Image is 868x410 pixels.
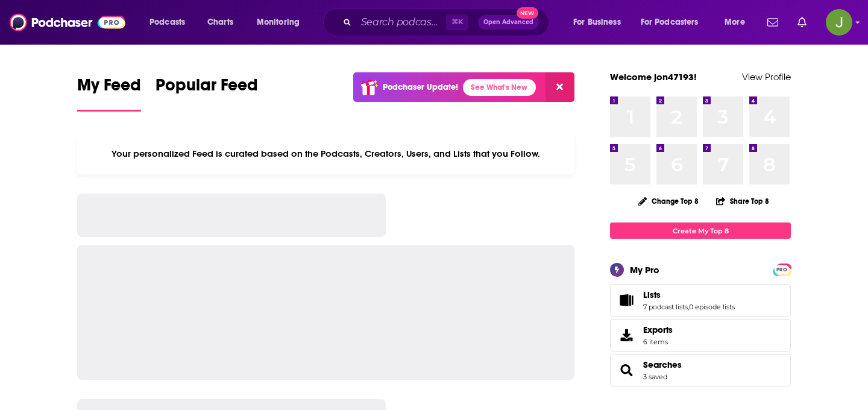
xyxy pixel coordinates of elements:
[610,319,791,352] a: Exports
[826,9,852,36] span: Logged in as jon47193
[610,71,697,83] a: Welcome jon47193!
[610,354,791,386] span: Searches
[610,222,791,239] a: Create My Top 8
[356,13,446,32] input: Search podcasts, credits, & more...
[446,14,468,30] span: ⌘ K
[643,324,673,335] span: Exports
[156,75,258,112] a: Popular Feed
[257,14,300,31] span: Monitoring
[643,303,688,311] a: 7 podcast lists
[775,265,789,274] a: PRO
[643,289,661,300] span: Lists
[565,13,636,32] button: open menu
[614,292,638,309] a: Lists
[149,14,185,31] span: Podcasts
[141,13,201,32] button: open menu
[826,9,852,36] button: Show profile menu
[77,75,141,102] span: My Feed
[10,11,125,34] img: Podchaser - Follow, Share and Rate Podcasts
[689,303,735,311] a: 0 episode lists
[688,303,689,311] span: ,
[826,9,852,36] img: User Profile
[517,7,538,19] span: New
[207,14,233,31] span: Charts
[614,362,638,379] a: Searches
[77,75,141,112] a: My Feed
[335,8,561,36] div: Search podcasts, credits, & more...
[383,82,458,92] p: Podchaser Update!
[463,79,536,96] a: See What's New
[573,14,621,31] span: For Business
[248,13,315,32] button: open menu
[633,13,716,32] button: open menu
[643,373,667,381] a: 3 saved
[715,189,770,213] button: Share Top 8
[200,13,241,32] a: Charts
[483,19,533,25] span: Open Advanced
[610,284,791,317] span: Lists
[641,14,699,31] span: For Podcasters
[631,194,706,209] button: Change Top 8
[630,264,659,276] div: My Pro
[763,12,783,33] a: Show notifications dropdown
[643,338,673,346] span: 6 items
[643,289,735,300] a: Lists
[725,14,745,31] span: More
[77,133,574,174] div: Your personalized Feed is curated based on the Podcasts, Creators, Users, and Lists that you Follow.
[716,13,760,32] button: open menu
[775,265,789,274] span: PRO
[478,15,539,30] button: Open AdvancedNew
[643,359,682,370] a: Searches
[742,71,791,83] a: View Profile
[156,75,258,102] span: Popular Feed
[793,12,811,33] a: Show notifications dropdown
[614,327,638,344] span: Exports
